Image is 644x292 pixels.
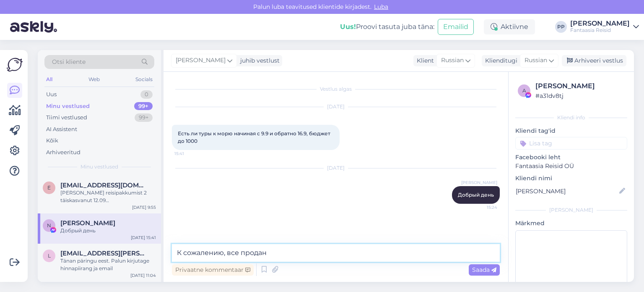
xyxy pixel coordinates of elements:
[174,150,206,157] span: 15:41
[46,125,77,134] div: AI Assistent
[466,204,497,210] span: 15:24
[515,219,627,228] p: Märkmed
[52,58,86,66] span: Otsi kliente
[515,153,627,162] p: Facebooki leht
[46,113,87,122] div: Tiimi vestlused
[515,206,627,214] div: [PERSON_NAME]
[340,23,356,31] b: Uus!
[535,91,625,100] div: # a31dv8tj
[458,192,494,198] span: Добрый день
[7,57,23,73] img: Askly Logo
[570,20,630,27] div: [PERSON_NAME]
[371,3,391,11] span: Luba
[570,20,639,34] a: [PERSON_NAME]Fantaasia Reisid
[178,130,332,144] span: Есть ли туры к морю начиная с 9.9 и обратно 16.9, бюджет до 1000
[46,137,58,145] div: Kõik
[176,56,226,65] span: [PERSON_NAME]
[472,266,496,274] span: Saada
[60,182,148,189] span: elstingermo@live.com
[60,250,148,257] span: liiva.laura@gmail.com
[484,19,535,34] div: Aktiivne
[515,126,627,135] p: Kliendi tag'id
[535,81,625,91] div: [PERSON_NAME]
[172,264,254,276] div: Privaatne kommentaar
[570,27,630,34] div: Fantaasia Reisid
[515,137,627,150] input: Lisa tag
[87,74,101,85] div: Web
[46,102,90,110] div: Minu vestlused
[132,204,156,210] div: [DATE] 9:55
[140,90,153,99] div: 0
[46,148,80,157] div: Arhiveeritud
[461,179,497,186] span: [PERSON_NAME]
[80,163,118,171] span: Minu vestlused
[47,222,51,229] span: N
[60,219,115,227] span: Nelli Vlassenko
[441,56,464,65] span: Russian
[60,227,156,234] div: Добрый день
[340,22,434,32] div: Proovi tasuta juba täna:
[516,187,618,196] input: Lisa nimi
[47,184,51,191] span: e
[130,272,156,279] div: [DATE] 11:04
[515,174,627,183] p: Kliendi nimi
[522,87,526,94] span: a
[172,103,500,110] div: [DATE]
[562,55,626,66] div: Arhiveeri vestlus
[555,21,567,33] div: PP
[44,74,54,85] div: All
[413,56,434,65] div: Klient
[134,74,154,85] div: Socials
[515,114,627,121] div: Kliendi info
[135,113,153,122] div: 99+
[134,102,153,110] div: 99+
[46,90,57,99] div: Uus
[131,234,156,241] div: [DATE] 15:41
[237,56,280,65] div: juhib vestlust
[525,56,547,65] span: Russian
[438,19,474,35] button: Emailid
[482,56,517,65] div: Klienditugi
[515,162,627,171] p: Fantaasia Reisid OÜ
[172,244,500,262] textarea: К сожалению, все прода
[60,189,156,204] div: [PERSON_NAME] reisipakkumist 2 täiskasvanut 12.09 [GEOGRAPHIC_DATA] beldibi. 4 ööd. Võib ka 13.09...
[172,164,500,172] div: [DATE]
[172,85,500,93] div: Vestlus algas
[48,253,51,259] span: l
[60,257,156,272] div: Tänan päringu eest. Palun kirjutage hinnapiirang ja email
